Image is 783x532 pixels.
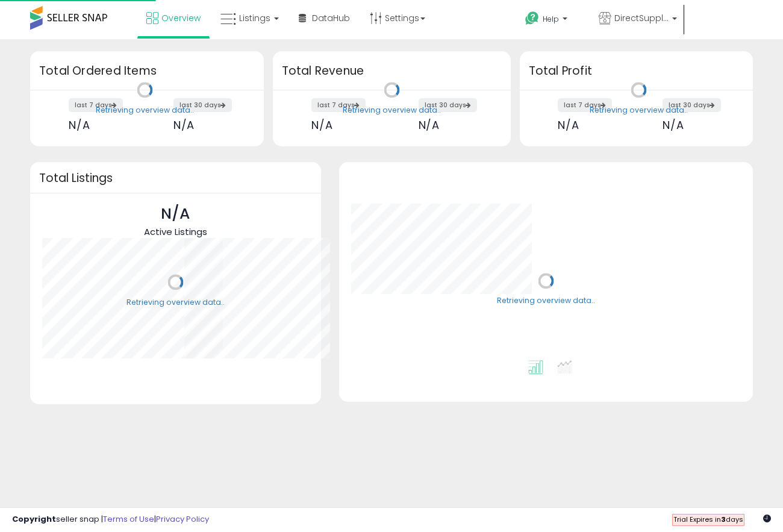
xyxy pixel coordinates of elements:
span: DirectSupplyClub [614,12,669,24]
div: Retrieving overview data.. [343,105,441,116]
div: Retrieving overview data.. [497,296,595,307]
strong: Copyright [12,513,56,525]
span: Trial Expires in days [673,515,743,524]
div: seller snap | | [12,514,209,525]
span: Overview [161,12,201,24]
div: Retrieving overview data.. [126,297,225,308]
span: DataHub [312,12,350,24]
a: Privacy Policy [156,513,209,525]
b: 3 [721,515,726,524]
a: Help [516,2,588,39]
span: Listings [239,12,270,24]
div: Retrieving overview data.. [590,105,688,116]
div: Retrieving overview data.. [96,105,194,116]
span: Help [543,14,559,24]
i: Get Help [525,11,540,26]
a: Terms of Use [103,513,154,525]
